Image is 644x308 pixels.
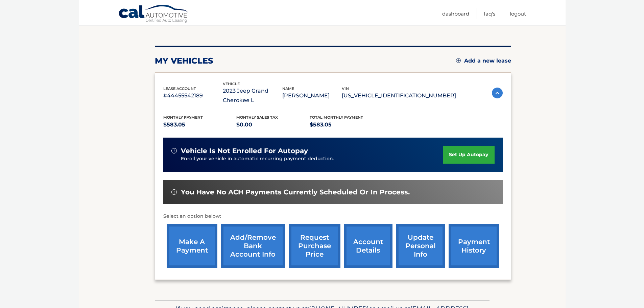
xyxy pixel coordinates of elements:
[396,224,445,268] a: update personal info
[344,224,392,268] a: account details
[443,146,494,164] a: set up autopay
[163,115,203,120] span: Monthly Payment
[456,57,511,64] a: Add a new lease
[310,120,383,129] p: $583.05
[282,91,342,100] p: [PERSON_NAME]
[342,86,349,91] span: vin
[510,8,526,19] a: Logout
[289,224,340,268] a: request purchase price
[181,188,410,196] span: You have no ACH payments currently scheduled or in process.
[221,224,285,268] a: Add/Remove bank account info
[310,115,363,120] span: Total Monthly Payment
[155,56,213,66] h2: my vehicles
[282,86,294,91] span: name
[118,4,189,24] a: Cal Automotive
[449,224,499,268] a: payment history
[492,88,503,98] img: accordion-active.svg
[163,120,237,129] p: $583.05
[456,58,461,63] img: add.svg
[171,148,177,153] img: alert-white.svg
[167,224,217,268] a: make a payment
[484,8,495,19] a: FAQ's
[342,91,456,100] p: [US_VEHICLE_IDENTIFICATION_NUMBER]
[223,81,240,86] span: vehicle
[163,91,223,100] p: #44455542189
[171,189,177,195] img: alert-white.svg
[181,155,443,163] p: Enroll your vehicle in automatic recurring payment deduction.
[236,120,310,129] p: $0.00
[236,115,278,120] span: Monthly sales Tax
[163,86,196,91] span: lease account
[163,212,503,220] p: Select an option below:
[223,86,282,105] p: 2023 Jeep Grand Cherokee L
[442,8,469,19] a: Dashboard
[181,147,308,155] span: vehicle is not enrolled for autopay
